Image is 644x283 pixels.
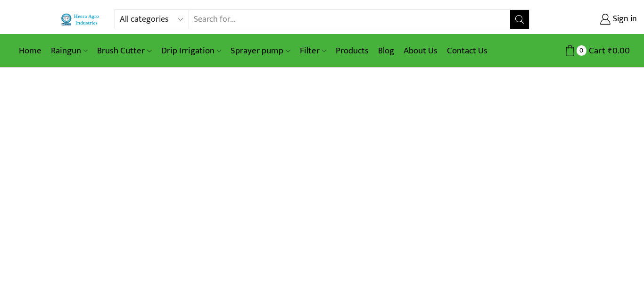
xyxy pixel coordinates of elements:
span: ₹ [608,43,612,58]
a: Sprayer pump [226,40,295,62]
a: Brush Cutter [92,40,156,62]
span: Cart [586,44,605,57]
a: About Us [399,40,442,62]
a: Products [331,40,373,62]
a: Blog [373,40,399,62]
a: Sign in [544,11,637,28]
a: 0 Cart ₹0.00 [539,42,630,60]
button: Search button [510,10,529,29]
a: Contact Us [442,40,492,62]
a: Raingun [46,40,92,62]
input: Search for... [189,10,510,29]
a: Filter [295,40,331,62]
span: Sign in [611,13,637,26]
bdi: 0.00 [608,43,630,58]
a: Home [14,40,46,62]
a: Drip Irrigation [157,40,226,62]
span: 0 [577,45,586,55]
